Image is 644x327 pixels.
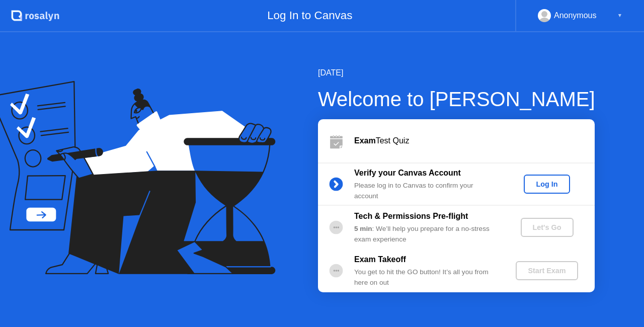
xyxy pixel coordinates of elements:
b: Exam [354,136,376,145]
div: Log In [528,180,566,188]
div: Let's Go [525,223,570,231]
b: Verify your Canvas Account [354,169,461,177]
div: : We’ll help you prepare for a no-stress exam experience [354,224,499,244]
div: Start Exam [520,267,574,275]
button: Start Exam [516,261,578,280]
div: Please log in to Canvas to confirm your account [354,181,499,201]
div: [DATE] [318,67,595,79]
b: Tech & Permissions Pre-flight [354,212,468,220]
div: Anonymous [554,9,597,22]
button: Let's Go [521,218,574,237]
b: 5 min [354,225,372,232]
div: Welcome to [PERSON_NAME] [318,84,595,114]
button: Log In [524,175,570,194]
div: ▼ [617,9,622,22]
div: Test Quiz [354,135,595,147]
div: You get to hit the GO button! It’s all you from here on out [354,267,499,288]
b: Exam Takeoff [354,255,406,264]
